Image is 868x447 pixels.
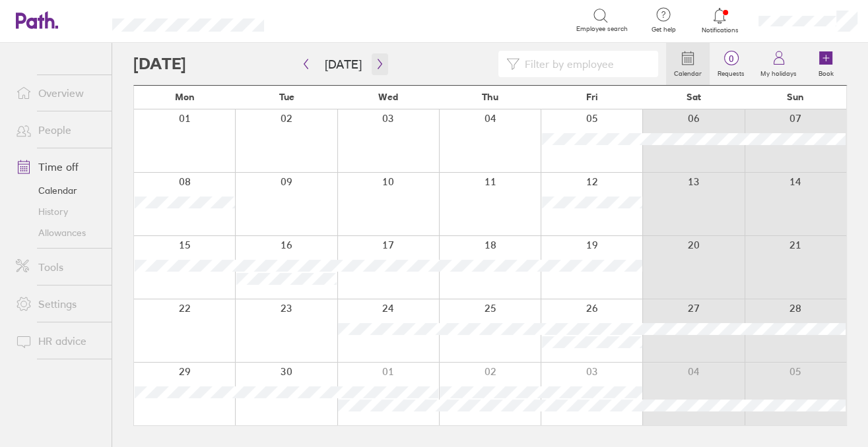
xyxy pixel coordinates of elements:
a: Tools [5,254,112,280]
a: HR advice [5,328,112,354]
input: Filter by employee [519,51,650,76]
a: My holidays [752,43,805,85]
span: Sat [686,92,701,102]
span: Mon [175,92,195,102]
span: Wed [378,92,398,102]
a: Allowances [5,222,112,243]
span: Sun [787,92,804,102]
a: 0Requests [710,43,752,85]
span: Thu [482,92,498,102]
div: Search [300,14,333,26]
a: Book [805,43,847,85]
span: Get help [642,26,685,34]
button: [DATE] [314,53,372,75]
a: Time off [5,154,112,180]
a: Notifications [698,7,741,34]
a: People [5,117,112,143]
label: Book [811,66,842,78]
a: Overview [5,80,112,106]
a: History [5,201,112,222]
span: Notifications [698,26,741,34]
a: Settings [5,291,112,317]
label: Requests [710,66,752,78]
a: Calendar [666,43,710,85]
a: Calendar [5,180,112,201]
span: 0 [710,53,752,64]
span: Fri [586,92,598,102]
span: Employee search [576,25,628,33]
span: Tue [279,92,294,102]
label: Calendar [666,66,710,78]
label: My holidays [752,66,805,78]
